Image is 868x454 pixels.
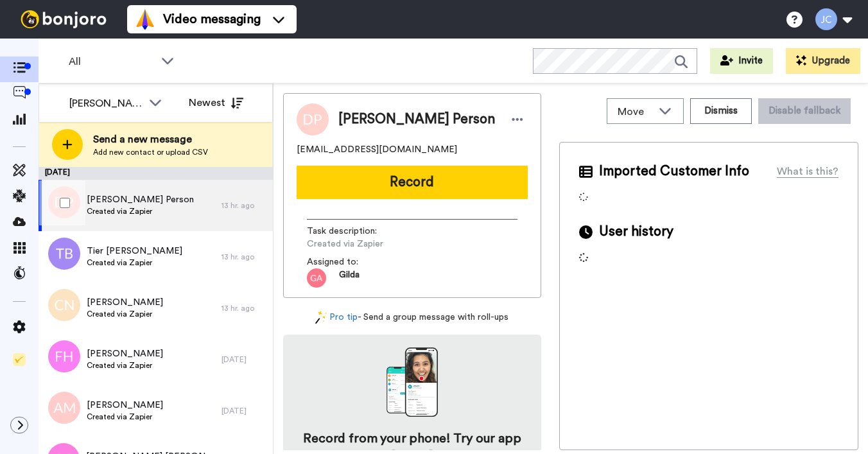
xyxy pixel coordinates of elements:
[221,406,266,416] div: [DATE]
[758,98,851,124] button: Disable fallback
[777,164,838,179] div: What is this?
[283,311,541,324] div: - Send a group message with roll-ups
[48,289,80,321] img: cn.png
[93,147,208,157] span: Add new contact or upload CSV
[87,206,194,216] span: Created via Zapier
[87,258,182,268] span: Created via Zapier
[307,225,397,238] span: Task description :
[48,340,80,372] img: fh.png
[87,412,163,422] span: Created via Zapier
[297,143,457,156] span: [EMAIL_ADDRESS][DOMAIN_NAME]
[386,347,438,417] img: download
[221,303,266,313] div: 13 hr. ago
[69,54,155,69] span: All
[87,360,163,371] span: Created via Zapier
[786,48,860,74] button: Upgrade
[48,238,80,270] img: tb.png
[87,296,163,309] span: [PERSON_NAME]
[710,48,773,74] button: Invite
[307,268,326,288] img: ga.png
[163,10,261,28] span: Video messaging
[297,166,528,199] button: Record
[221,200,266,211] div: 13 hr. ago
[297,103,329,135] img: Image of Delcine Person
[315,311,327,324] img: magic-wand.svg
[87,309,163,319] span: Created via Zapier
[87,399,163,412] span: [PERSON_NAME]
[135,9,155,30] img: vm-color.svg
[618,104,652,119] span: Move
[315,311,358,324] a: Pro tip
[87,193,194,206] span: [PERSON_NAME] Person
[69,96,143,111] div: [PERSON_NAME]
[179,90,253,116] button: Newest
[599,222,673,241] span: User history
[48,392,80,424] img: am.png
[221,252,266,262] div: 13 hr. ago
[599,162,749,181] span: Imported Customer Info
[221,354,266,365] div: [DATE]
[307,256,397,268] span: Assigned to:
[15,10,112,28] img: bj-logo-header-white.svg
[39,167,273,180] div: [DATE]
[690,98,752,124] button: Dismiss
[307,238,429,250] span: Created via Zapier
[87,347,163,360] span: [PERSON_NAME]
[13,353,26,366] img: Checklist.svg
[93,132,208,147] span: Send a new message
[87,245,182,258] span: Tier [PERSON_NAME]
[339,268,360,288] span: Gilda
[338,110,495,129] span: [PERSON_NAME] Person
